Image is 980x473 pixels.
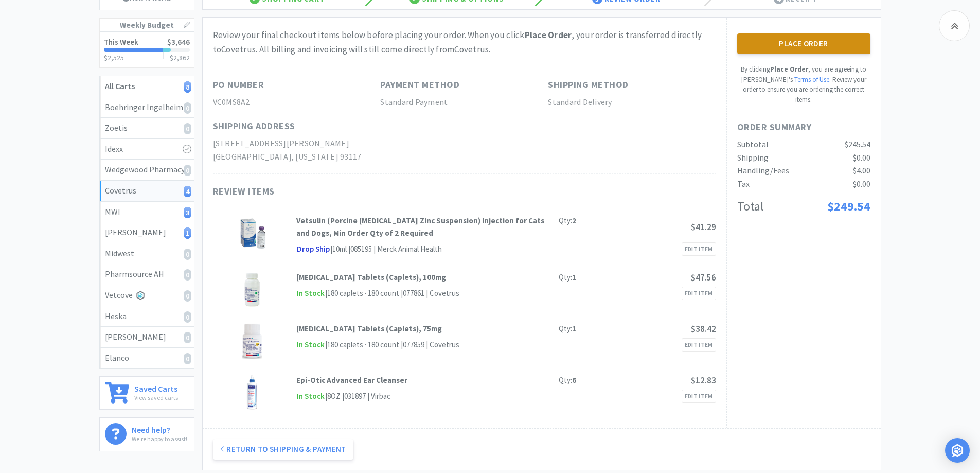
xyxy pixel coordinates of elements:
div: Wedgewood Pharmacy [105,163,189,177]
strong: All Carts [105,81,135,91]
h1: Weekly Budget [100,19,194,32]
a: [PERSON_NAME]0 [100,327,194,348]
span: $3,646 [167,37,190,47]
a: Vetcove0 [100,285,194,306]
img: a93f6aa6aed644a9956e9ea5e5caa658_575321.png [243,271,261,307]
i: 0 [184,249,191,260]
span: $12.83 [691,375,716,386]
a: Heska0 [100,306,194,327]
i: 8 [184,81,191,93]
strong: 6 [572,375,576,385]
button: Place Order [737,33,870,54]
a: Edit Item [682,338,716,352]
a: Edit Item [682,390,716,403]
h6: Saved Carts [134,382,178,393]
a: [PERSON_NAME]1 [100,222,194,243]
h1: Order Summary [737,120,870,135]
span: 2,862 [173,53,190,62]
span: $38.42 [691,323,716,335]
i: 0 [184,311,191,323]
p: By clicking , you are agreeing to [PERSON_NAME]'s . Review your order to ensure you are ordering ... [737,64,870,104]
span: $4.00 [853,165,870,176]
div: Shipping [737,151,769,165]
div: [PERSON_NAME] [105,226,189,239]
div: Qty: [559,323,576,335]
span: | 8OZ [325,391,341,401]
i: 4 [184,186,191,197]
h1: PO Number [213,78,264,93]
div: Subtotal [737,138,769,151]
a: Covetrus4 [100,181,194,202]
i: 3 [184,207,191,218]
h2: This Week [104,38,138,46]
div: Qty: [559,215,576,227]
a: Edit Item [682,242,716,256]
h2: Standard Payment [380,96,548,109]
a: Idexx [100,139,194,160]
h2: [GEOGRAPHIC_DATA], [US_STATE] 93117 [213,150,381,164]
div: Tax [737,178,750,191]
span: | 180 caplets · 180 count [325,288,399,298]
div: Vetcove [105,289,189,302]
span: In Stock [296,390,325,403]
h2: Standard Delivery [548,96,716,109]
strong: 2 [572,216,576,225]
i: 0 [184,353,191,364]
h3: $ [170,54,190,61]
div: Zoetis [105,121,189,135]
strong: 1 [572,324,576,334]
h1: Payment Method [380,78,459,93]
i: 0 [184,102,191,114]
div: Boehringer Ingelheim [105,101,189,114]
a: Elanco0 [100,348,194,369]
div: Idexx [105,143,189,156]
span: $41.29 [691,221,716,233]
span: $2,525 [104,53,124,62]
div: | 085195 | Merck Animal Health [347,243,442,255]
strong: [MEDICAL_DATA] Tablets (Caplets), 75mg [296,324,442,334]
h2: VC0MS8A2 [213,96,381,109]
a: Midwest0 [100,243,194,265]
i: 1 [184,227,191,239]
div: Review your final checkout items below before placing your order. When you click , your order is ... [213,28,716,56]
a: Wedgewood Pharmacy0 [100,160,194,181]
a: Boehringer Ingelheim0 [100,97,194,118]
div: Total [737,197,763,216]
div: Qty: [559,374,576,387]
div: | 077861 | Covetrus [399,287,459,300]
h6: Need help? [132,423,187,434]
strong: Place Order [770,65,808,74]
img: 9cd84ab62d0943edab63d172510ba8af_819796.png [235,215,269,251]
strong: 1 [572,272,576,282]
span: $245.54 [845,139,870,149]
a: MWI3 [100,202,194,223]
span: Drop Ship [296,243,330,256]
button: Return to Shipping & Payment [213,439,353,460]
span: $47.56 [691,272,716,283]
p: View saved carts [134,393,178,402]
div: | 077859 | Covetrus [399,339,459,351]
a: All Carts8 [100,76,194,97]
a: Saved CartsView saved carts [99,376,194,410]
p: We're happy to assist! [132,434,187,444]
div: Elanco [105,352,189,365]
i: 0 [184,269,191,281]
div: | 031897 | Virbac [341,390,390,402]
span: In Stock [296,339,325,352]
a: Edit Item [682,287,716,300]
div: Qty: [559,271,576,284]
a: Zoetis0 [100,118,194,139]
i: 0 [184,165,191,176]
h1: Shipping Address [213,119,295,134]
span: | 10ml [330,244,347,254]
h1: Shipping Method [548,78,629,93]
div: Covetrus [105,184,189,198]
div: Pharmsource AH [105,268,189,281]
div: Open Intercom Messenger [945,438,970,463]
i: 0 [184,290,191,302]
a: This Week$3,646$2,525$2,862 [100,32,194,67]
span: $249.54 [827,198,870,214]
strong: Place Order [525,29,572,41]
a: Terms of Use [794,75,829,84]
strong: Epi-Otic Advanced Ear Cleanser [296,375,407,385]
